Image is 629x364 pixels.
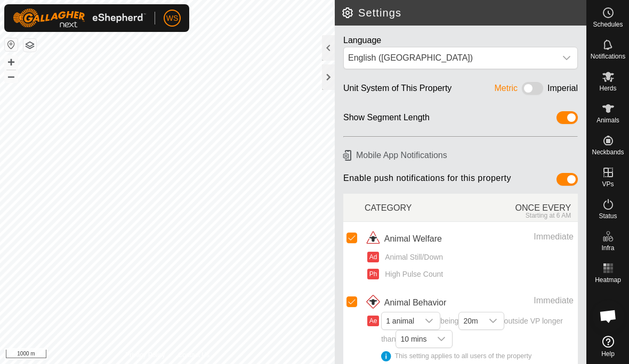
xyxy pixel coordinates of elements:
div: Unit System of This Property [343,82,451,98]
div: Language [343,34,578,47]
span: 20m [459,312,482,329]
div: CATEGORY [365,196,471,219]
a: Open chat [592,300,624,332]
button: + [5,56,18,69]
div: Metric [495,82,518,98]
span: Notifications [591,53,625,60]
img: animal welfare icon [365,230,382,247]
span: Animals [596,117,619,123]
span: Neckbands [592,149,624,155]
div: English ([GEOGRAPHIC_DATA]) [348,52,552,64]
span: being outside VP longer than [381,317,574,361]
div: dropdown trigger [431,330,452,348]
div: dropdown trigger [418,312,440,329]
img: Gallagher Logo [13,9,146,28]
span: 10 mins [396,330,431,348]
div: Immediate [487,230,574,243]
button: Ph [367,269,379,279]
h6: Mobile App Notifications [339,146,582,164]
span: 1 animal [382,312,418,329]
div: dropdown trigger [556,47,577,69]
span: VPs [602,181,614,187]
span: Enable push notifications for this property [343,173,511,189]
button: Reset Map [5,38,18,51]
span: Schedules [593,21,623,28]
span: Infra [601,245,614,251]
span: High Pulse Count [381,269,443,280]
a: Privacy Policy [125,350,165,360]
div: dropdown trigger [482,312,504,329]
div: Imperial [547,82,578,98]
span: Help [601,351,615,357]
span: Herds [599,85,616,92]
span: Animal Behavior [384,296,447,309]
a: Help [587,332,629,361]
span: Status [599,213,617,219]
div: Starting at 6 AM [471,212,571,219]
div: This setting applies to all users of the property [381,351,574,361]
span: Heatmap [595,277,621,283]
span: WS [166,13,179,24]
span: English (US) [344,47,556,69]
a: Contact Us [178,350,209,360]
button: Ad [367,252,379,262]
img: animal behavior icon [365,294,382,311]
span: Animal Welfare [384,233,442,245]
button: Ae [367,316,379,326]
h2: Settings [341,6,586,19]
div: ONCE EVERY [471,196,578,219]
button: Map Layers [23,39,36,52]
div: Immediate [487,294,574,307]
div: Show Segment Length [343,111,430,128]
span: Animal Still/Down [381,252,443,263]
button: – [5,70,18,82]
